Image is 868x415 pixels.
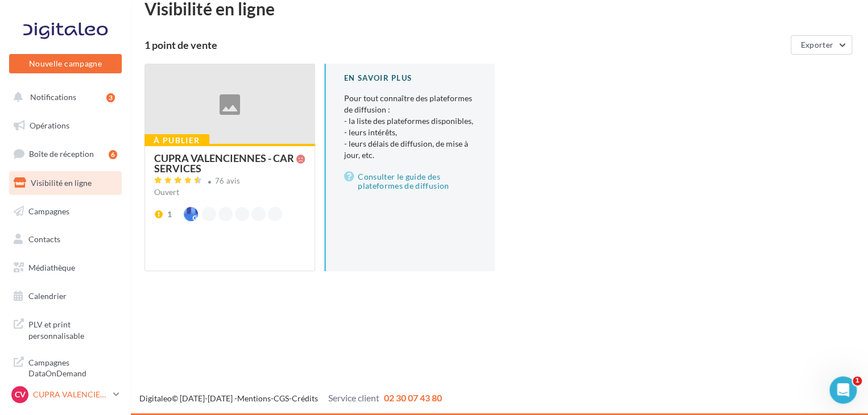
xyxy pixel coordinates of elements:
[384,392,442,403] span: 02 30 07 43 80
[829,376,857,404] iframe: Intercom live chat
[7,142,124,166] a: Boîte de réception6
[7,284,124,308] a: Calendrier
[139,393,442,403] span: © [DATE]-[DATE] - - -
[7,114,124,138] a: Opérations
[344,93,477,161] p: Pour tout connaître des plateformes de diffusion :
[7,171,124,195] a: Visibilité en ligne
[109,150,117,159] div: 6
[215,177,240,185] div: 76 avis
[154,175,305,189] a: 76 avis
[328,392,379,403] span: Service client
[28,355,117,379] span: Campagnes DataOnDemand
[30,92,76,102] span: Notifications
[15,389,26,400] span: CV
[139,393,172,403] a: Digitaleo
[144,134,209,147] div: À publier
[154,153,296,173] div: CUPRA VALENCIENNES - CAR SERVICES
[344,73,477,84] div: En savoir plus
[144,40,786,50] div: 1 point de vente
[344,170,477,193] a: Consulter le guide des plateformes de diffusion
[167,209,172,220] div: 1
[791,35,852,55] button: Exporter
[29,149,94,159] span: Boîte de réception
[9,54,122,73] button: Nouvelle campagne
[344,115,477,127] li: - la liste des plateformes disponibles,
[237,393,271,403] a: Mentions
[28,263,75,272] span: Médiathèque
[30,121,69,130] span: Opérations
[154,187,179,197] span: Ouvert
[853,376,862,385] span: 1
[7,350,124,384] a: Campagnes DataOnDemand
[28,317,117,341] span: PLV et print personnalisable
[106,93,115,102] div: 3
[28,234,60,244] span: Contacts
[7,227,124,251] a: Contacts
[344,127,477,138] li: - leurs intérêts,
[7,85,119,109] button: Notifications 3
[344,138,477,161] li: - leurs délais de diffusion, de mise à jour, etc.
[28,291,67,301] span: Calendrier
[33,389,109,400] p: CUPRA VALENCIENNES
[9,384,122,405] a: CV CUPRA VALENCIENNES
[28,206,69,215] span: Campagnes
[274,393,289,403] a: CGS
[7,256,124,280] a: Médiathèque
[31,178,92,188] span: Visibilité en ligne
[292,393,318,403] a: Crédits
[7,312,124,346] a: PLV et print personnalisable
[800,40,833,49] span: Exporter
[7,200,124,223] a: Campagnes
